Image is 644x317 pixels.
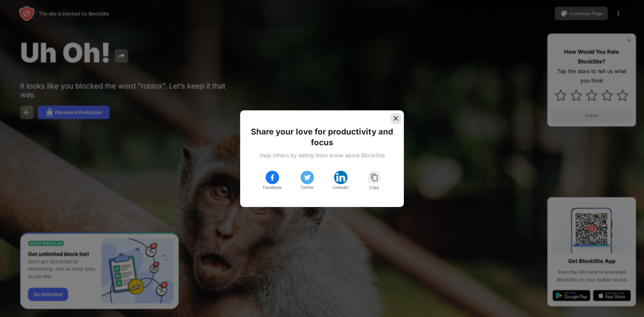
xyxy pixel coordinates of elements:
[333,184,349,191] div: Linkedin
[335,172,346,183] img: linkedin.svg
[303,173,311,181] img: twitter.svg
[301,184,314,191] div: Twitter
[370,173,379,181] img: copy.svg
[260,152,385,159] div: Help others by letting them know about BlockSite
[369,184,379,191] div: Copy
[263,184,282,191] div: Facebook
[248,126,396,148] div: Share your love for productivity and focus
[268,173,276,181] img: facebook.svg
